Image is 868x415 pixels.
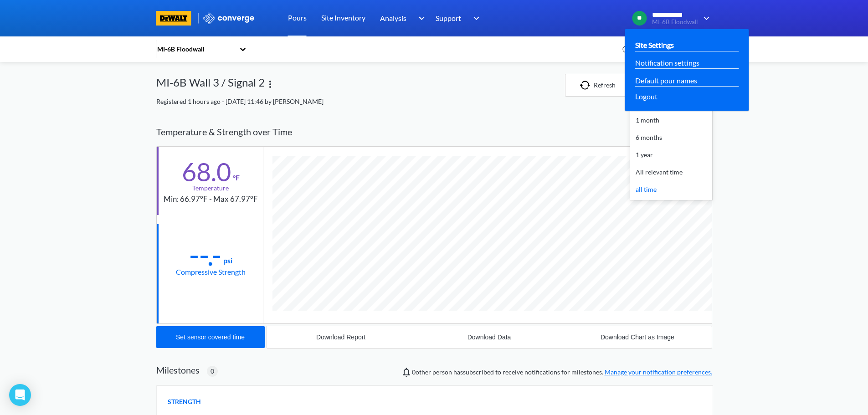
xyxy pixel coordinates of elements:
div: MI-6B Wall 3 / Signal 2 [156,74,265,97]
button: Download Report [267,326,415,348]
div: 68.0 [182,160,231,183]
div: all time [630,181,712,198]
span: Registered 1 hours ago - [DATE] 11:46 by [PERSON_NAME] [156,97,324,105]
div: 1 month [630,112,712,129]
div: All relevant time [630,164,712,181]
div: --.- [189,243,221,266]
a: branding logo [156,11,202,26]
div: Min: 66.97°F - Max 67.97°F [164,193,258,205]
button: Download Data [415,326,563,348]
a: Default pour names [635,75,697,86]
img: branding logo [156,11,191,26]
img: logo_ewhite.svg [202,12,255,24]
span: STRENGTH [168,397,201,407]
span: person has subscribed to receive notifications for milestones. [412,367,712,377]
a: Notification settings [635,57,699,68]
div: Set sensor covered time [176,333,245,341]
button: Set sensor covered time [156,326,265,348]
a: Site Settings [635,39,674,51]
button: Download Chart as Image [563,326,711,348]
img: icon-clock.svg [622,45,630,53]
img: downArrow.svg [467,13,482,24]
div: Open Intercom Messenger [9,384,31,406]
span: Analysis [380,12,406,24]
div: Temperature [192,183,229,193]
img: icon-refresh.svg [580,81,594,90]
div: 6 months [630,129,712,146]
h2: Milestones [156,364,200,375]
button: Refresh [565,74,631,97]
span: Logout [635,91,657,102]
div: Download Chart as Image [601,333,674,341]
span: 0 other [412,368,431,376]
img: downArrow.svg [413,13,427,24]
img: more.svg [265,79,276,90]
span: MI-6B Floodwall [652,19,698,26]
div: MI-6B Floodwall [156,44,235,54]
div: Temperature & Strength over Time [156,118,712,146]
span: 0 [211,366,214,376]
div: Download Report [316,333,365,341]
span: Support [436,12,461,24]
a: Manage your notification preferences. [605,368,712,376]
div: Compressive Strength [176,266,246,277]
img: notifications-icon.svg [401,367,412,378]
div: 1 year [630,146,712,164]
div: Download Data [467,333,511,341]
img: downArrow.svg [698,13,712,24]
